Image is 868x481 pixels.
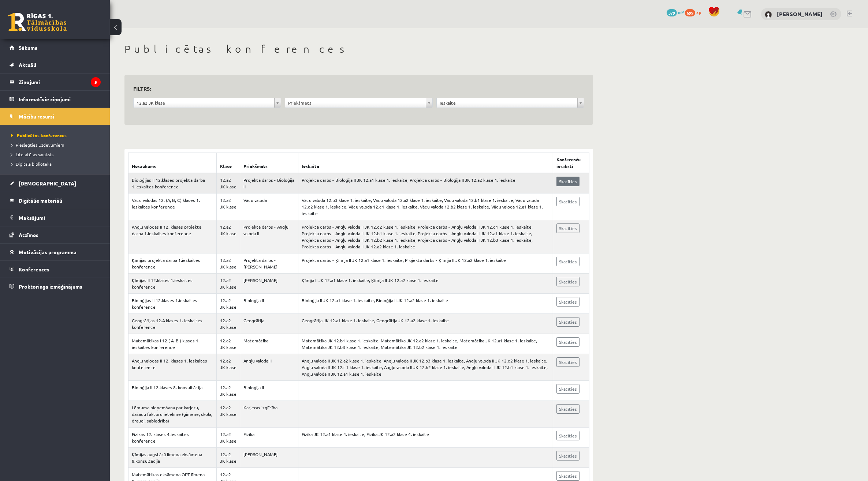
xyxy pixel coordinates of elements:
[685,9,695,16] span: 699
[217,274,240,294] td: 12.a2 JK klase
[128,153,217,173] th: Nosaukums
[128,314,217,334] td: Ģeogrāfijas 12.A klases 1. ieskaites konference
[8,13,67,31] a: Rīgas 1. Tālmācības vidusskola
[556,471,580,481] a: Skatīties
[19,180,76,187] span: [DEMOGRAPHIC_DATA]
[556,257,580,266] a: Skatīties
[240,381,298,401] td: Bioloģija II
[128,381,217,401] td: Bioloģija II 12.klases 8. konsultācija
[298,354,553,381] td: Angļu valoda II JK 12.a2 klase 1. ieskaite, Angļu valoda II JK 12.b3 klase 1. ieskaite, Angļu val...
[556,317,580,327] a: Skatīties
[240,153,298,173] th: Priekšmets
[10,278,101,295] a: Proktoringa izmēģinājums
[19,249,77,255] span: Motivācijas programma
[437,98,584,108] a: Ieskaite
[11,151,103,158] a: Literatūras saraksts
[298,274,553,294] td: Ķīmija II JK 12.a1 klase 1. ieskaite, Ķīmija II JK 12.a2 klase 1. ieskaite
[240,428,298,448] td: Fizika
[128,220,217,253] td: Angļu valodas II 12. klases projekta darba 1.ieskaites konference
[240,274,298,294] td: [PERSON_NAME]
[217,220,240,253] td: 12.a2 JK klase
[19,266,49,273] span: Konferences
[240,334,298,354] td: Matemātika
[133,84,575,94] h3: Filtrs:
[10,108,101,125] a: Mācību resursi
[11,161,52,167] span: Digitālā bibliotēka
[217,314,240,334] td: 12.a2 JK klase
[19,91,101,108] legend: Informatīvie ziņojumi
[11,151,53,157] span: Literatūras saraksts
[298,173,553,193] td: Projekta darbs - Bioloģija II JK 12.a1 klase 1. ieskaite, Projekta darbs - Bioloģija II JK 12.a2 ...
[19,209,101,226] legend: Maksājumi
[556,404,580,414] a: Skatīties
[288,98,423,108] span: Priekšmets
[10,209,101,226] a: Maksājumi
[298,220,553,253] td: Projekta darbs - Angļu valoda II JK 12.c2 klase 1. ieskaite, Projekta darbs - Angļu valoda II JK ...
[556,297,580,307] a: Skatīties
[217,153,240,173] th: Klase
[298,253,553,274] td: Projekta darbs - Ķīmija II JK 12.a1 klase 1. ieskaite, Projekta darbs - Ķīmija II JK 12.a2 klase ...
[128,294,217,314] td: Bioloģijas II 12.klases 1.ieskaites konference
[217,381,240,401] td: 12.a2 JK klase
[19,283,82,290] span: Proktoringa izmēģinājums
[696,9,701,15] span: xp
[19,113,54,120] span: Mācību resursi
[217,334,240,354] td: 12.a2 JK klase
[556,177,580,186] a: Skatīties
[19,74,101,90] legend: Ziņojumi
[440,98,574,108] span: Ieskaite
[124,43,593,55] h1: Publicētas konferences
[667,9,677,16] span: 379
[240,193,298,220] td: Vācu valoda
[11,142,103,148] a: Pieslēgties Uzdevumiem
[240,173,298,193] td: Projekta darbs - Bioloģija II
[298,193,553,220] td: Vācu valoda 12.b3 klase 1. ieskaite, Vācu valoda 12.a2 klase 1. ieskaite, Vācu valoda 12.b1 klase...
[556,384,580,394] a: Skatīties
[285,98,432,108] a: Priekšmets
[240,354,298,381] td: Angļu valoda II
[217,428,240,448] td: 12.a2 JK klase
[240,294,298,314] td: Bioloģija II
[10,175,101,192] a: [DEMOGRAPHIC_DATA]
[19,232,38,238] span: Atzīmes
[556,431,580,440] a: Skatīties
[667,9,684,15] a: 379 mP
[240,401,298,428] td: Karjeras izglītība
[556,337,580,347] a: Skatīties
[10,226,101,243] a: Atzīmes
[217,193,240,220] td: 12.a2 JK klase
[217,354,240,381] td: 12.a2 JK klase
[298,314,553,334] td: Ģeogrāfija JK 12.a1 klase 1. ieskaite, Ģeogrāfija JK 12.a2 klase 1. ieskaite
[10,244,101,260] a: Motivācijas programma
[10,39,101,56] a: Sākums
[217,294,240,314] td: 12.a2 JK klase
[217,173,240,193] td: 12.a2 JK klase
[11,142,64,148] span: Pieslēgties Uzdevumiem
[10,261,101,278] a: Konferences
[137,98,271,108] span: 12.a2 JK klase
[217,401,240,428] td: 12.a2 JK klase
[11,132,67,138] span: Publicētas konferences
[678,9,684,15] span: mP
[556,223,580,233] a: Skatīties
[298,334,553,354] td: Matemātika JK 12.b1 klase 1. ieskaite, Matemātika JK 12.a2 klase 1. ieskaite, Matemātika JK 12.a1...
[685,9,705,15] a: 699 xp
[765,11,772,18] img: Ksenija Tereško
[556,277,580,286] a: Skatīties
[240,448,298,468] td: [PERSON_NAME]
[128,274,217,294] td: Ķīmijas II 12.klases 1.ieskaites konference
[128,193,217,220] td: Vācu valodas 12. (A, B, C) klases 1. ieskaites konference
[10,56,101,73] a: Aktuāli
[128,401,217,428] td: Lēmuma pieņemšana par karjeru, dažādu faktoru ietekme (ģimene, skola, draugi, sabiedrība)
[91,77,101,87] i: 5
[217,253,240,274] td: 12.a2 JK klase
[128,354,217,381] td: Angļu valodas II 12. klases 1. ieskaites konference
[556,357,580,367] a: Skatīties
[128,448,217,468] td: Ķīmijas augstākā līmeņa eksāmena 8.konsultācija
[217,448,240,468] td: 12.a2 JK klase
[128,173,217,193] td: Bioloģijas II 12.klases projekta darba 1.ieskaites konference
[134,98,281,108] a: 12.a2 JK klase
[10,91,101,108] a: Informatīvie ziņojumi
[240,253,298,274] td: Projekta darbs - [PERSON_NAME]
[11,132,103,139] a: Publicētas konferences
